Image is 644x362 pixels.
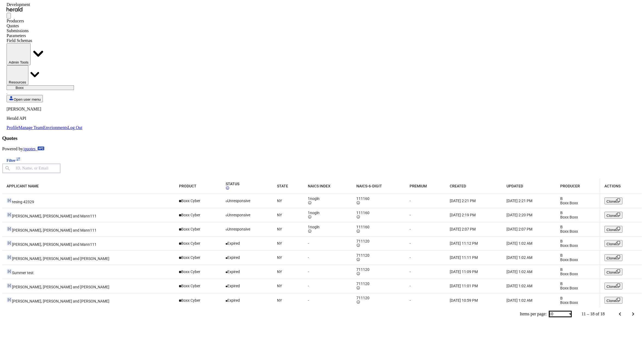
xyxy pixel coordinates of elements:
button: Previous page [613,307,627,321]
span: - [308,241,309,246]
button: Clone [604,198,623,204]
a: Envrionments [43,125,68,130]
div: Parameters [7,33,82,38]
span: [PERSON_NAME], [PERSON_NAME] and Mann111 [12,214,97,218]
span: Clone [607,270,616,274]
span: Summer test [12,271,34,275]
span: [PERSON_NAME], [PERSON_NAME] and Mann111 [12,228,97,232]
span: 711120 [356,239,369,243]
div: Boxx Boxx [560,286,595,290]
span: [DATE] 11:12 PM [450,241,478,246]
div: Boxx Boxx [560,201,595,205]
span: [DATE] 2:21 PM [450,199,476,203]
span: Clone [607,299,616,303]
span: 111160 [356,211,369,215]
span: - [410,284,411,288]
span: UPDATED [506,184,523,188]
span: PRODUCER [560,184,580,188]
div: B [560,239,595,243]
span: - [410,270,411,274]
div: Boxx Boxx [560,243,595,248]
span: - [410,199,411,203]
span: Boxx Cyber [181,284,200,288]
div: B [560,253,595,258]
button: internal dropdown menu [7,43,31,65]
div: Boxx Boxx [560,300,595,305]
span: [PERSON_NAME], [PERSON_NAME] and [PERSON_NAME] [12,299,109,303]
span: Clone [607,256,616,260]
span: [DATE] 1:02 AM [506,270,532,274]
span: CREATED [450,184,466,188]
span: 711120 [356,282,369,286]
span: Expired [227,255,240,260]
span: 711120 [356,267,369,272]
div: Submissions [7,28,82,33]
div: Boxx Boxx [560,215,595,219]
div: B [560,296,595,300]
mat-icon: info_outline [356,229,360,233]
button: Clone [604,283,623,289]
span: [DATE] 1:02 AM [506,241,532,246]
mat-icon: info_outline [356,286,360,290]
button: Clone [604,254,623,261]
button: Filter [2,156,25,163]
span: - [308,255,309,260]
mat-icon: info_outline [356,215,360,219]
span: NY [277,241,282,246]
span: [PERSON_NAME], [PERSON_NAME] and [PERSON_NAME] [12,285,109,289]
span: Unresponsive [227,227,250,231]
th: ACTIONS [600,179,642,194]
span: Clone [607,199,616,204]
div: Producers [7,19,82,23]
span: - [410,298,411,303]
div: Development [7,2,82,7]
div: Boxx Boxx [560,229,595,234]
span: [DATE] 2:07 PM [506,227,532,231]
span: - [410,255,411,260]
span: 1nogln [308,225,320,229]
span: Boxx Cyber [181,241,200,246]
span: Boxx Cyber [181,255,200,260]
span: APPLICANT NAME [7,184,39,188]
span: STATE [277,184,288,188]
img: Herald Logo [7,7,22,12]
span: Unresponsive [227,199,250,203]
span: Open user menu [14,97,41,101]
button: Clone [604,240,623,247]
span: NY [277,199,282,203]
span: - [308,298,309,303]
span: 711120 [356,253,369,258]
mat-icon: info_outline [308,215,312,219]
span: [DATE] 11:01 PM [450,284,478,288]
mat-icon: info_outline [356,201,360,205]
span: tesing 42329 [12,200,34,204]
span: [DATE] 10:59 PM [450,298,478,303]
span: Expired [227,298,240,303]
div: B [560,225,595,229]
span: NY [277,298,282,303]
mat-icon: info_outline [356,258,360,261]
span: NY [277,213,282,217]
span: NAICS-6-DIGIT [356,184,382,188]
div: Items per page: [520,312,547,316]
span: - [410,227,411,231]
span: PRODUCT [179,184,196,188]
span: Boxx Cyber [181,270,200,274]
span: Clone [607,242,616,246]
span: - [308,284,309,288]
button: Clone [604,212,623,219]
div: Quotes [7,23,82,28]
div: Boxx Boxx [560,258,595,262]
span: NY [277,227,282,231]
mat-icon: info_outline [356,243,360,247]
span: 111160 [356,225,369,229]
span: Clone [607,228,616,232]
div: Field Schemas [7,38,82,43]
div: B [560,282,595,286]
a: Log Out [68,125,82,130]
button: Open user menu [7,95,43,102]
mat-label: ID, Name, or Email [16,166,49,170]
mat-icon: info_outline [308,229,312,233]
button: Resources dropdown menu [7,65,28,85]
button: Clone [604,268,623,275]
